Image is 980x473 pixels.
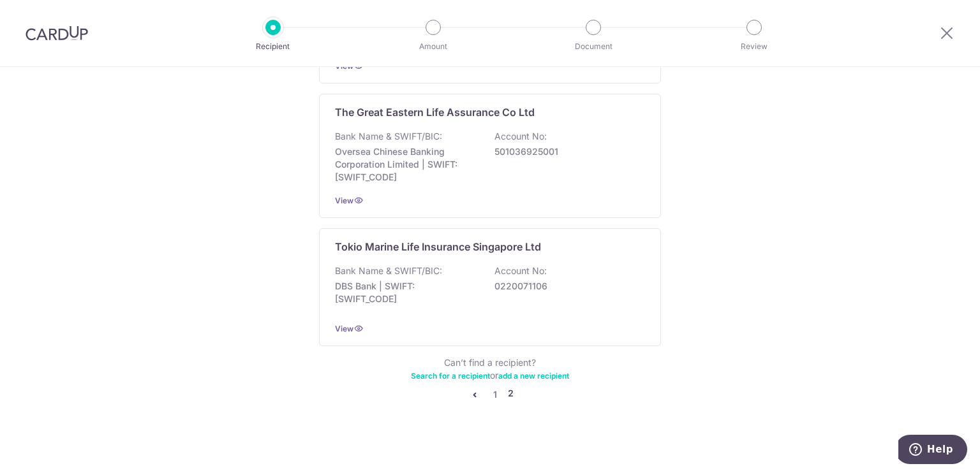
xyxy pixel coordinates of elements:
[386,40,480,53] p: Amount
[335,130,442,143] p: Bank Name & SWIFT/BIC:
[487,387,503,402] a: 1
[335,324,353,333] a: View
[335,280,478,305] p: DBS Bank | SWIFT: [SWIFT_CODE]
[319,356,661,382] div: Can’t find a recipient? or
[494,145,637,158] p: 501036925001
[335,239,541,254] p: Tokio Marine Life Insurance Singapore Ltd
[508,387,514,402] li: 2
[494,130,547,143] p: Account No:
[494,280,637,293] p: 0220071106
[707,40,801,53] p: Review
[335,265,442,277] p: Bank Name & SWIFT/BIC:
[335,105,535,120] p: The Great Eastern Life Assurance Co Ltd
[494,265,547,277] p: Account No:
[411,371,490,381] a: Search for a recipient
[335,145,478,184] p: Oversea Chinese Banking Corporation Limited | SWIFT: [SWIFT_CODE]
[898,435,967,467] iframe: Opens a widget where you can find more information
[319,387,661,402] nav: pager
[546,40,641,53] p: Document
[26,25,88,41] img: CardUp
[335,196,353,205] a: View
[498,371,569,381] a: add a new recipient
[226,40,320,53] p: Recipient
